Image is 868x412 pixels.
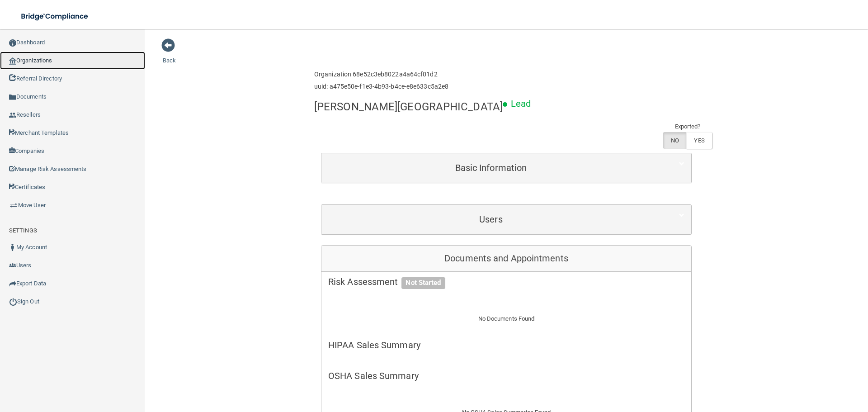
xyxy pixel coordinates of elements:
[9,225,37,236] label: SETTINGS
[321,246,691,272] div: Documents and Appointments
[314,83,448,90] h6: uuid: a475e50e-f1e3-4b93-b4ce-e8e633c5a2e8
[314,101,503,113] h4: [PERSON_NAME][GEOGRAPHIC_DATA]
[163,46,176,64] a: Back
[511,95,531,112] p: Lead
[9,57,16,65] img: organization-icon.f8decf85.png
[663,132,686,149] label: NO
[9,112,16,119] img: ic_reseller.de258add.png
[328,214,654,224] h5: Users
[328,340,684,350] h5: HIPAA Sales Summary
[328,163,654,173] h5: Basic Information
[14,7,97,26] img: bridge_compliance_login_screen.278c3ca4.svg
[328,371,684,381] h5: OSHA Sales Summary
[686,132,712,149] label: YES
[9,262,16,269] img: icon-users.e205127d.png
[9,280,16,287] img: icon-export.b9366987.png
[321,303,691,335] div: No Documents Found
[328,277,684,287] h5: Risk Assessment
[9,39,16,47] img: ic_dashboard_dark.d01f4a41.png
[328,158,684,178] a: Basic Information
[328,209,684,230] a: Users
[401,277,445,289] span: Not Started
[9,94,16,101] img: icon-documents.8dae5593.png
[663,121,712,132] td: Exported?
[314,71,448,78] h6: Organization 68e52c3eb8022a4a64cf01d2
[9,244,16,251] img: ic_user_dark.df1a06c3.png
[9,298,17,306] img: ic_power_dark.7ecde6b1.png
[9,201,18,210] img: briefcase.64adab9b.png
